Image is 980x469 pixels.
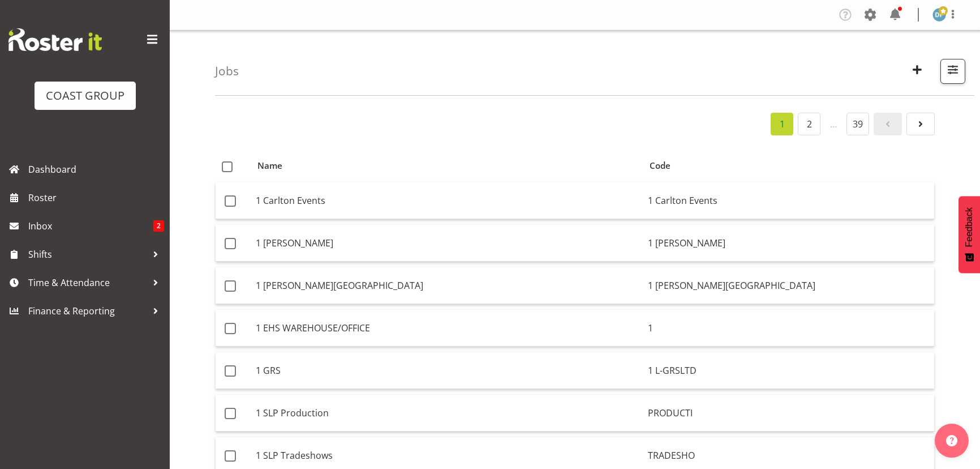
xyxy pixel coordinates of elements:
[28,274,147,291] span: Time & Attendance
[251,182,643,219] td: 1 Carlton Events
[932,8,946,22] img: david-forte1134.jpg
[643,310,934,347] td: 1
[643,395,934,432] td: PRODUCTI
[650,159,670,172] span: Code
[643,182,934,219] td: 1 Carlton Events
[8,28,102,51] img: Rosterit website logo
[643,267,934,304] td: 1 [PERSON_NAME][GEOGRAPHIC_DATA]
[798,113,820,135] a: 2
[257,159,282,172] span: Name
[251,310,643,347] td: 1 EHS WAREHOUSE/OFFICE
[251,267,643,304] td: 1 [PERSON_NAME][GEOGRAPHIC_DATA]
[940,59,965,84] button: Filter Jobs
[251,225,643,262] td: 1 [PERSON_NAME]
[905,59,929,84] button: Create New Job
[964,207,974,247] span: Feedback
[153,220,164,232] span: 2
[215,65,239,78] h4: Jobs
[251,395,643,432] td: 1 SLP Production
[28,246,147,263] span: Shifts
[643,352,934,389] td: 1 L-GRSLTD
[643,225,934,262] td: 1 [PERSON_NAME]
[28,218,153,234] span: Inbox
[46,87,124,104] div: COAST GROUP
[28,302,147,319] span: Finance & Reporting
[846,113,869,135] a: 39
[28,161,164,178] span: Dashboard
[958,196,980,273] button: Feedback - Show survey
[946,435,957,446] img: help-xxl-2.png
[28,189,164,206] span: Roster
[251,352,643,389] td: 1 GRS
